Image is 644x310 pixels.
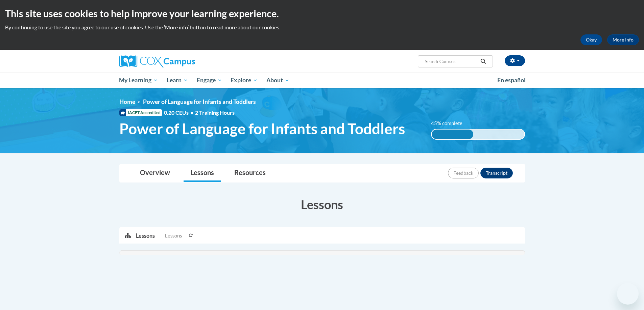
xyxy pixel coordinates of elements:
img: Cox Campus [119,55,195,67]
a: Learn [162,73,192,88]
p: Lessons [136,232,155,239]
button: Account Settings [505,55,525,66]
a: More Info [607,34,639,45]
a: Home [119,98,135,105]
span: IACET Accredited [119,109,162,116]
a: Engage [192,73,226,88]
span: 0.20 CEUs [164,109,195,116]
button: Search [478,57,488,65]
span: Lessons [165,232,182,239]
button: Transcript [480,168,513,178]
button: Okay [580,34,602,45]
div: 45% complete [432,130,473,139]
span: Power of Language for Infants and Toddlers [143,98,256,105]
button: Feedback [448,168,479,178]
a: Resources [228,164,272,182]
p: By continuing to use the site you agree to our use of cookies. Use the ‘More info’ button to read... [5,24,639,31]
a: My Learning [115,73,163,88]
label: 45% complete [431,120,470,127]
div: Main menu [109,73,535,88]
span: About [266,76,289,84]
span: • [190,109,193,116]
a: Cox Campus [119,55,248,67]
span: My Learning [119,76,158,84]
span: Learn [167,76,188,84]
a: En español [493,73,530,87]
h3: Lessons [119,196,525,213]
h2: This site uses cookies to help improve your learning experience. [5,7,639,20]
iframe: Button to launch messaging window [617,283,639,305]
a: Lessons [184,164,221,182]
span: En español [497,77,526,84]
span: Explore [231,76,258,84]
a: Explore [226,73,262,88]
a: About [262,73,294,88]
input: Search Courses [424,57,478,65]
span: Power of Language for Infants and Toddlers [119,120,405,138]
span: 2 Training Hours [195,109,235,116]
span: Engage [197,76,222,84]
a: Overview [133,164,177,182]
